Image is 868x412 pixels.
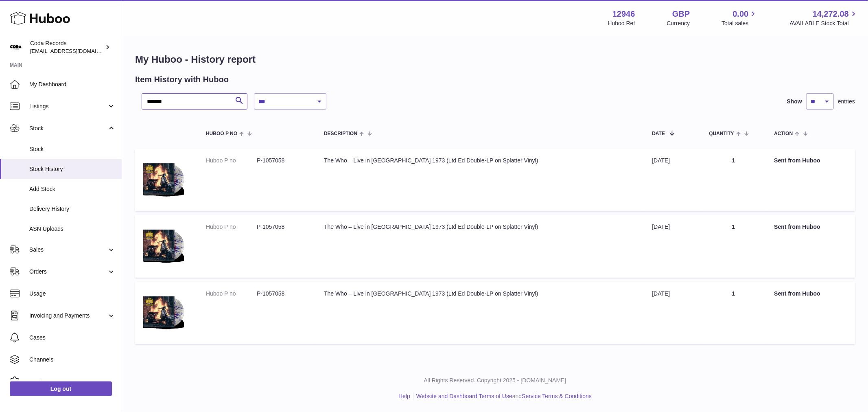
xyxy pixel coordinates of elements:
[29,125,107,132] span: Stock
[29,312,107,320] span: Invoicing and Payments
[257,290,308,298] dd: P-1057058
[722,20,758,27] span: Total sales
[838,98,855,105] span: entries
[789,20,858,27] span: AVAILABLE Stock Total
[29,165,116,173] span: Stock History
[29,185,116,193] span: Add Stock
[644,149,701,211] td: [DATE]
[789,9,858,27] a: 14,272.08 AVAILABLE Stock Total
[206,131,237,136] span: Huboo P no
[29,290,116,298] span: Usage
[644,215,701,277] td: [DATE]
[143,290,184,334] img: 1756976532.png
[10,41,22,53] img: internalAdmin-12946@internal.huboo.com
[316,149,644,211] td: The Who – Live in [GEOGRAPHIC_DATA] 1973 (Ltd Ed Double-LP on Splatter Vinyl)
[316,215,644,277] td: The Who – Live in [GEOGRAPHIC_DATA] 1973 (Ltd Ed Double-LP on Splatter Vinyl)
[722,9,758,27] a: 0.00 Total sales
[416,393,512,399] a: Website and Dashboard Terms of Use
[29,103,107,110] span: Listings
[257,157,308,164] dd: P-1057058
[398,393,410,399] a: Help
[29,246,107,254] span: Sales
[29,205,116,213] span: Delivery History
[316,282,644,344] td: The Who – Live in [GEOGRAPHIC_DATA] 1973 (Ltd Ed Double-LP on Splatter Vinyl)
[206,290,257,298] dt: Huboo P no
[701,149,766,211] td: 1
[29,356,116,364] span: Channels
[135,74,229,85] h2: Item History with Huboo
[30,39,103,55] div: Coda Records
[29,81,116,88] span: My Dashboard
[813,9,849,20] span: 14,272.08
[129,377,861,384] p: All Rights Reserved. Copyright 2025 - [DOMAIN_NAME]
[701,282,766,344] td: 1
[29,225,116,233] span: ASN Uploads
[774,157,820,164] strong: Sent from Huboo
[787,98,802,105] label: Show
[774,290,820,297] strong: Sent from Huboo
[10,381,112,396] a: Log out
[667,20,690,27] div: Currency
[413,392,592,400] li: and
[30,48,120,54] span: [EMAIL_ADDRESS][DOMAIN_NAME]
[608,20,635,27] div: Huboo Ref
[143,157,184,201] img: 1756976532.png
[29,334,116,342] span: Cases
[257,223,308,231] dd: P-1057058
[652,131,665,136] span: Date
[644,282,701,344] td: [DATE]
[733,9,749,20] span: 0.00
[29,268,107,276] span: Orders
[612,9,635,20] strong: 12946
[774,131,793,136] span: Action
[29,145,116,153] span: Stock
[774,224,820,230] strong: Sent from Huboo
[324,131,357,136] span: Description
[135,53,855,66] h1: My Huboo - History report
[709,131,734,136] span: Quantity
[672,9,690,20] strong: GBP
[29,378,116,386] span: Settings
[206,157,257,164] dt: Huboo P no
[522,393,592,399] a: Service Terms & Conditions
[701,215,766,277] td: 1
[206,223,257,231] dt: Huboo P no
[143,223,184,267] img: 1756976532.png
